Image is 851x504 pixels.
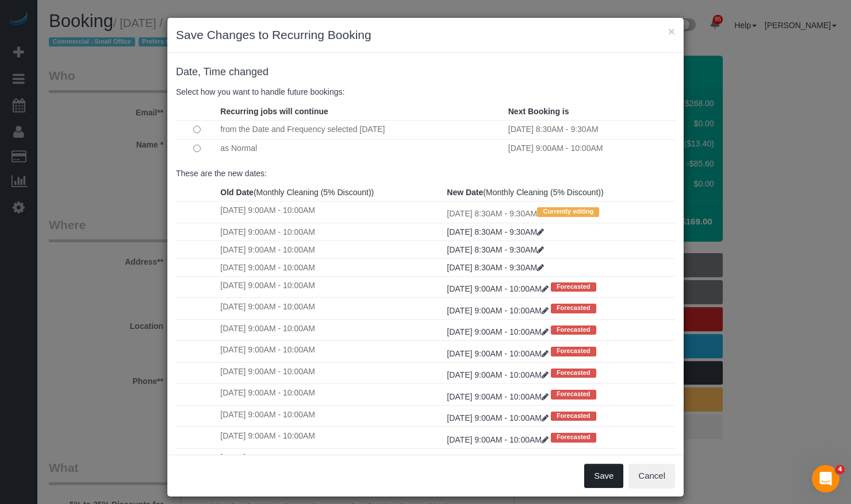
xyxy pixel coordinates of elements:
td: [DATE] 9:00AM - 10:00AM [217,258,444,276]
a: [DATE] 9:00AM - 10:00AM [447,435,551,444]
a: [DATE] 9:00AM - 10:00AM [447,284,551,293]
td: from the Date and Frequency selected [DATE] [217,120,505,139]
td: [DATE] 9:00AM - 10:00AM [217,319,444,340]
span: Forecasted [551,325,596,335]
span: Forecasted [551,369,596,378]
td: [DATE] 9:00AM - 10:00AM [505,139,675,158]
strong: Recurring jobs will continue [220,107,328,116]
a: [DATE] 8:30AM - 9:30AM [447,263,544,272]
td: [DATE] 9:00AM - 10:00AM [217,298,444,319]
a: [DATE] 9:00AM - 10:00AM [447,370,551,379]
span: Forecasted [551,433,596,442]
th: (Monthly Cleaning (5% Discount)) [444,184,675,201]
strong: Next Booking is [508,107,569,116]
span: Forecasted [551,347,596,356]
a: [DATE] 8:30AM - 9:30AM [447,245,544,254]
td: [DATE] 9:00AM - 10:00AM [217,427,444,448]
a: [DATE] 9:00AM - 10:00AM [447,413,551,422]
span: Currently editing [537,207,599,216]
a: [DATE] 9:00AM - 10:00AM [447,392,551,401]
span: Forecasted [551,304,596,313]
span: Forecasted [551,412,596,421]
a: [DATE] 8:30AM - 9:30AM [447,227,544,237]
strong: Old Date [220,188,254,197]
strong: New Date [447,188,483,197]
h4: changed [176,67,675,78]
td: [DATE] 9:00AM - 10:00AM [217,276,444,297]
p: Select how you want to handle future bookings: [176,86,675,98]
td: [DATE] 8:30AM - 9:30AM [505,120,675,139]
td: [DATE] 9:00AM - 10:00AM [217,223,444,241]
button: Save [584,464,623,488]
td: [DATE] 9:00AM - 10:00AM [217,448,444,470]
td: as Normal [217,139,505,158]
span: Forecasted [551,282,596,292]
iframe: Intercom live chat [812,465,839,493]
td: [DATE] 8:30AM - 9:30AM [444,201,675,223]
button: Cancel [628,464,675,488]
td: [DATE] 9:00AM - 10:00AM [217,201,444,223]
td: [DATE] 9:00AM - 10:00AM [217,405,444,427]
span: 4 [835,465,845,474]
td: [DATE] 9:00AM - 10:00AM [217,241,444,258]
span: Forecasted [551,455,596,464]
span: Date, Time [176,66,226,77]
span: Forecasted [551,390,596,399]
a: [DATE] 9:00AM - 10:00AM [447,306,551,315]
h3: Save Changes to Recurring Booking [176,26,675,44]
td: [DATE] 9:00AM - 10:00AM [217,341,444,362]
a: [DATE] 9:00AM - 10:00AM [447,327,551,336]
td: [DATE] 9:00AM - 10:00AM [217,362,444,383]
button: × [668,25,675,37]
td: [DATE] 9:00AM - 10:00AM [217,384,444,405]
th: (Monthly Cleaning (5% Discount)) [217,184,444,201]
a: [DATE] 9:00AM - 10:00AM [447,349,551,358]
p: These are the new dates: [176,168,675,179]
